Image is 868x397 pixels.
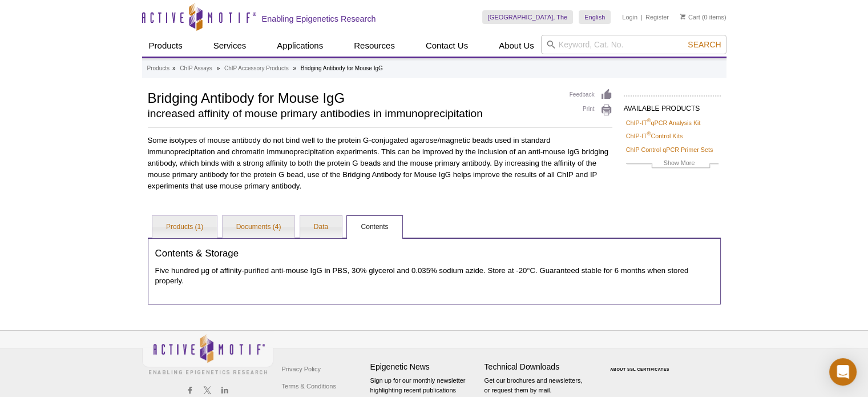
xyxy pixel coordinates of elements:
[148,89,558,106] h1: Bridging Antibody for Mouse IgG
[147,63,169,74] a: Products
[482,10,573,24] a: [GEOGRAPHIC_DATA], The
[301,65,383,71] li: Bridging Antibody for Mouse IgG
[155,248,713,259] h3: Contents & Storage
[829,358,857,386] div: Open Intercom Messenger
[293,65,296,71] li: »
[641,10,643,24] li: |
[142,331,273,377] img: Active Motif,
[647,131,651,137] sup: ®
[579,10,611,24] a: English
[570,104,612,117] a: Print
[622,13,637,21] a: Login
[347,216,402,239] a: Contents
[626,131,683,141] a: ChIP-IT®Control Kits
[680,14,685,19] img: Your Cart
[155,266,713,286] p: Five hundred µg of affinity-purified anti-mouse IgG in PBS, 30% glycerol and 0.035% sodium azide....
[300,216,342,239] a: Data
[370,362,479,372] h4: Epigenetic News
[180,63,212,74] a: ChIP Assays
[142,35,189,57] a: Products
[688,40,721,49] span: Search
[541,35,726,54] input: Keyword, Cat. No.
[624,95,721,116] h2: AVAILABLE PRODUCTS
[626,145,713,155] a: ChIP Control qPCR Primer Sets
[485,362,593,372] h4: Technical Downloads
[645,13,669,21] a: Register
[599,351,684,376] table: Click to Verify - This site chose Symantec SSL for secure e-commerce and confidential communicati...
[148,109,558,119] h2: increased affinity of mouse primary antibodies in immunoprecipitation
[610,367,669,371] a: ABOUT SSL CERTIFICATES
[224,63,289,74] a: ChIP Accessory Products
[626,118,701,128] a: ChIP-IT®qPCR Analysis Kit
[492,35,541,57] a: About Us
[279,378,339,395] a: Terms & Conditions
[207,35,253,57] a: Services
[152,216,217,239] a: Products (1)
[680,13,700,21] a: Cart
[626,158,718,171] a: Show More
[223,216,295,239] a: Documents (4)
[262,14,376,24] h2: Enabling Epigenetics Research
[570,89,612,101] a: Feedback
[647,118,651,123] sup: ®
[684,39,724,50] button: Search
[148,135,612,192] p: Some isotypes of mouse antibody do not bind well to the protein G-conjugated agarose/magnetic bea...
[347,35,402,57] a: Resources
[217,65,220,71] li: »
[419,35,475,57] a: Contact Us
[270,35,330,57] a: Applications
[172,65,176,71] li: »
[680,10,726,24] li: (0 items)
[279,360,324,378] a: Privacy Policy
